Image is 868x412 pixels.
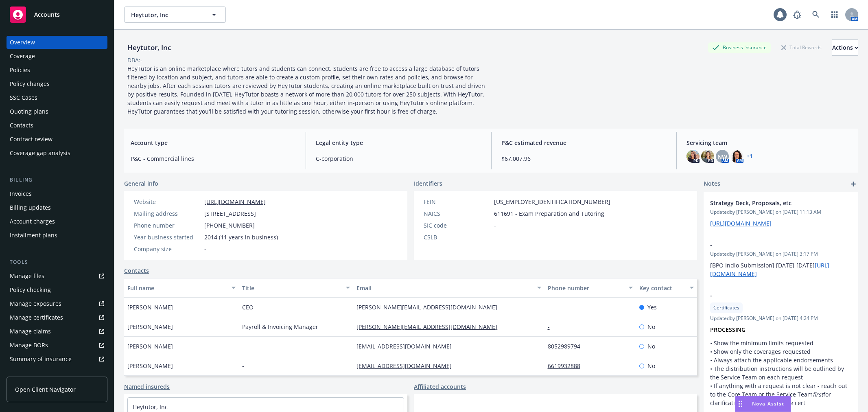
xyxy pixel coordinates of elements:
div: Invoices [10,187,32,200]
div: NAICS [424,209,491,218]
a: Policy checking [7,283,107,296]
a: Manage files [7,270,107,283]
p: • Show the minimum limits requested • Show only the coverages requested • Always attach the appli... [710,339,852,407]
div: Full name [127,284,227,292]
span: P&C - Commercial lines [131,154,296,163]
span: 2014 (11 years in business) [204,233,278,241]
div: Phone number [134,221,201,230]
a: Coverage [7,50,107,63]
span: Updated by [PERSON_NAME] on [DATE] 11:13 AM [710,208,852,216]
strong: PROCESSING [710,326,746,333]
button: Key contact [636,278,697,298]
a: Policy changes [7,77,107,90]
span: P&C estimated revenue [501,138,667,147]
div: Total Rewards [777,42,826,53]
span: Nova Assist [752,400,784,407]
div: Strategy Deck, Proposals, etcUpdatedby [PERSON_NAME] on [DATE] 11:13 AM[URL][DOMAIN_NAME] [704,192,858,234]
div: Coverage gap analysis [10,147,70,160]
span: - [204,245,206,253]
a: [PERSON_NAME][EMAIL_ADDRESS][DOMAIN_NAME] [356,303,504,311]
span: NW [717,152,727,161]
span: 611691 - Exam Preparation and Tutoring [494,209,604,218]
a: 8052989794 [548,342,587,350]
a: Contacts [7,119,107,132]
a: Policies [7,64,107,77]
div: Company size [134,245,201,253]
div: Manage certificates [10,311,63,324]
span: Account type [131,138,296,147]
div: Email [356,284,532,292]
span: Servicing team [687,138,852,147]
span: No [647,342,655,351]
div: Policy changes [10,77,50,90]
a: Quoting plans [7,105,107,118]
a: +1 [747,154,752,159]
div: Heytutor, Inc [124,42,174,53]
div: Manage claims [10,325,51,338]
div: Website [134,197,201,206]
div: CSLB [424,233,491,241]
span: Notes [704,179,720,189]
div: Billing updates [10,201,51,214]
span: - [242,362,244,370]
span: Updated by [PERSON_NAME] on [DATE] 4:24 PM [710,315,852,322]
span: [PERSON_NAME] [127,362,173,370]
div: Policy checking [10,283,51,296]
a: add [848,179,858,189]
span: Open Client Navigator [15,385,76,394]
span: [PERSON_NAME] [127,342,173,351]
span: - [494,221,496,230]
span: - [710,291,831,300]
div: Contract review [10,133,52,146]
a: Installment plans [7,229,107,242]
a: Manage claims [7,325,107,338]
a: Contacts [124,266,149,275]
div: Overview [10,36,35,49]
div: Manage files [10,270,44,283]
a: Manage certificates [7,311,107,324]
a: Report a Bug [789,7,805,23]
div: Key contact [639,284,685,292]
span: Legal entity type [316,138,481,147]
a: Overview [7,36,107,49]
div: Billing [7,176,107,184]
span: $67,007.96 [501,154,667,163]
a: Summary of insurance [7,353,107,366]
span: [US_EMPLOYER_IDENTIFICATION_NUMBER] [494,197,610,206]
div: Installment plans [10,229,57,242]
a: Billing updates [7,201,107,214]
div: Account charges [10,215,55,228]
a: - [548,323,556,331]
span: Accounts [34,11,60,18]
button: Nova Assist [735,396,791,412]
a: Contract review [7,133,107,146]
a: Named insureds [124,382,170,391]
button: Full name [124,278,239,298]
a: Search [808,7,824,23]
span: HeyTutor is an online marketplace where tutors and students can connect. Students are free to acc... [127,65,487,115]
div: -Updatedby [PERSON_NAME] on [DATE] 3:17 PM[BPO Indio Submission] [DATE]-[DATE][URL][DOMAIN_NAME] [704,234,858,285]
div: Manage BORs [10,339,48,352]
div: FEIN [424,197,491,206]
div: Phone number [548,284,624,292]
a: Manage BORs [7,339,107,352]
a: Manage exposures [7,297,107,310]
span: Certificates [713,304,739,311]
div: Tools [7,258,107,266]
div: Manage exposures [10,297,61,310]
span: [STREET_ADDRESS] [204,209,256,218]
div: Title [242,284,341,292]
a: [EMAIL_ADDRESS][DOMAIN_NAME] [356,362,458,370]
span: Strategy Deck, Proposals, etc [710,199,831,207]
img: photo [687,150,700,163]
a: Account charges [7,215,107,228]
a: Switch app [826,7,843,23]
a: 6619932888 [548,362,587,370]
span: CEO [242,303,254,311]
div: DBA: - [127,56,142,64]
a: - [548,303,556,311]
div: SSC Cases [10,91,37,104]
span: - [242,342,244,351]
em: first [813,390,823,398]
span: General info [124,179,158,188]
